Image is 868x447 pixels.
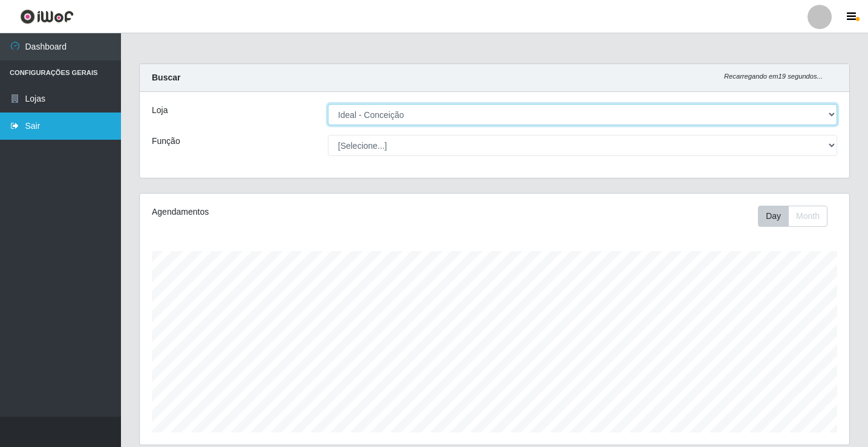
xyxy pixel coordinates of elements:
[788,206,827,227] button: Month
[20,9,74,24] img: CoreUI Logo
[152,73,180,82] strong: Buscar
[724,73,823,80] i: Recarregando em 19 segundos...
[152,206,427,218] div: Agendamentos
[758,206,837,227] div: Toolbar with button groups
[758,206,789,227] button: Day
[758,206,827,227] div: First group
[152,135,180,148] label: Função
[152,104,168,117] label: Loja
